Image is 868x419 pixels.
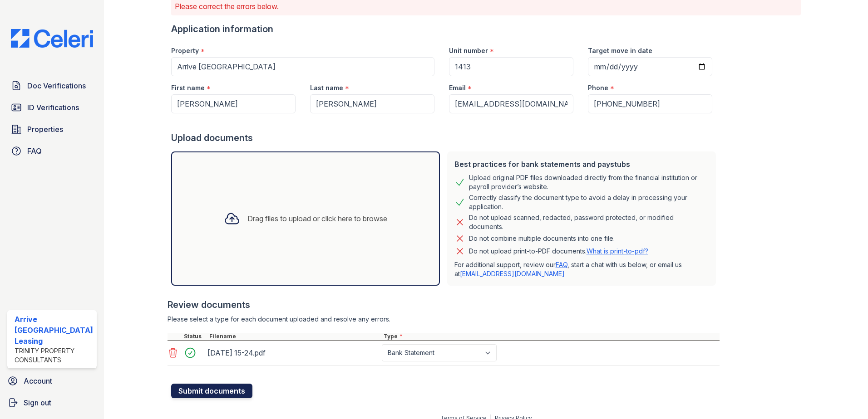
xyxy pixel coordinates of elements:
[4,29,100,48] img: CE_Logo_Blue-a8612792a0a2168367f1c8372b55b34899dd931a85d93a1a3d3e32e68fde9ad4.png
[4,394,100,412] a: Sign out
[207,333,382,340] div: Filename
[24,397,51,408] span: Sign out
[4,372,100,390] a: Account
[171,384,252,398] button: Submit documents
[587,247,648,255] a: What is print-to-pdf?
[588,83,608,93] label: Phone
[171,23,720,35] div: Application information
[469,173,709,191] div: Upload original PDF files downloaded directly from the financial institution or payroll provider’...
[382,333,720,340] div: Type
[171,83,205,93] label: First name
[182,333,207,340] div: Status
[168,298,720,311] div: Review documents
[27,124,63,135] span: Properties
[27,146,42,156] span: FAQ
[310,83,343,93] label: Last name
[449,83,466,93] label: Email
[454,260,709,278] p: For additional support, review our , start a chat with us below, or email us at
[454,159,709,170] div: Best practices for bank statements and paystubs
[15,314,93,346] div: Arrive [GEOGRAPHIC_DATA] Leasing
[7,142,97,160] a: FAQ
[449,46,488,55] label: Unit number
[175,1,798,12] p: Please correct the errors below.
[588,46,652,55] label: Target move in date
[460,270,565,278] a: [EMAIL_ADDRESS][DOMAIN_NAME]
[7,120,97,138] a: Properties
[469,193,709,211] div: Correctly classify the document type to avoid a delay in processing your application.
[469,247,648,256] p: Do not upload print-to-PDF documents.
[24,375,52,386] span: Account
[171,46,199,55] label: Property
[168,315,720,324] div: Please select a type for each document uploaded and resolve any errors.
[469,233,615,244] div: Do not combine multiple documents into one file.
[171,132,720,144] div: Upload documents
[247,213,387,224] div: Drag files to upload or click here to browse
[207,346,378,360] div: [DATE] 15-24.pdf
[15,346,93,365] div: Trinity Property Consultants
[7,98,97,117] a: ID Verifications
[27,80,86,91] span: Doc Verifications
[27,102,79,113] span: ID Verifications
[7,77,97,95] a: Doc Verifications
[556,261,567,268] a: FAQ
[469,213,709,231] div: Do not upload scanned, redacted, password protected, or modified documents.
